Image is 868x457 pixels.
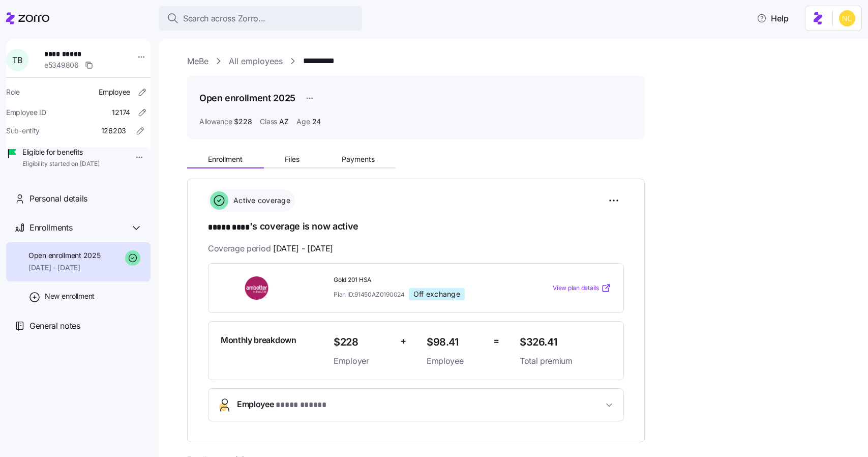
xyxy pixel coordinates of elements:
[493,334,499,349] span: =
[221,334,296,347] span: Monthly breakdown
[553,283,599,293] span: View plan details
[183,12,265,25] span: Search across Zorro...
[334,290,405,299] span: Plan ID: 91450AZ0190024
[208,156,243,163] span: Enrollment
[520,355,611,367] span: Total premium
[12,56,22,64] span: T B
[101,126,126,136] span: 126203
[312,117,321,127] span: 24
[6,126,40,136] span: Sub-entity
[159,6,362,31] button: Search across Zorro...
[285,156,300,163] span: Files
[29,320,80,332] span: General notes
[28,263,100,273] span: [DATE] - [DATE]
[427,355,485,367] span: Employee
[6,107,46,118] span: Employee ID
[44,60,79,70] span: e5349806
[112,107,130,118] span: 12174
[230,195,290,206] span: Active coverage
[296,117,310,127] span: Age
[208,220,624,234] h1: 's coverage is now active
[273,242,333,255] span: [DATE] - [DATE]
[22,147,100,157] span: Eligible for benefits
[187,55,208,68] a: MeBe
[229,55,283,68] a: All employees
[342,156,375,163] span: Payments
[334,355,392,367] span: Employer
[6,87,20,97] span: Role
[199,92,295,104] h1: Open enrollment 2025
[553,283,611,293] a: View plan details
[413,290,460,299] span: Off exchange
[234,117,252,127] span: $228
[427,334,485,351] span: $98.41
[221,276,294,300] img: Ambetter
[45,291,95,301] span: New enrollment
[237,398,326,412] span: Employee
[334,334,392,351] span: $228
[334,276,512,284] span: Gold 201 HSA
[749,8,797,28] button: Help
[400,334,406,349] span: +
[208,242,333,255] span: Coverage period
[199,117,232,127] span: Allowance
[99,87,130,97] span: Employee
[757,12,789,24] span: Help
[29,221,72,234] span: Enrollments
[260,117,277,127] span: Class
[520,334,611,351] span: $326.41
[839,10,855,26] img: e03b911e832a6112bf72643c5874f8d8
[29,192,87,205] span: Personal details
[28,250,100,261] span: Open enrollment 2025
[22,160,100,168] span: Eligibility started on [DATE]
[279,117,288,127] span: AZ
